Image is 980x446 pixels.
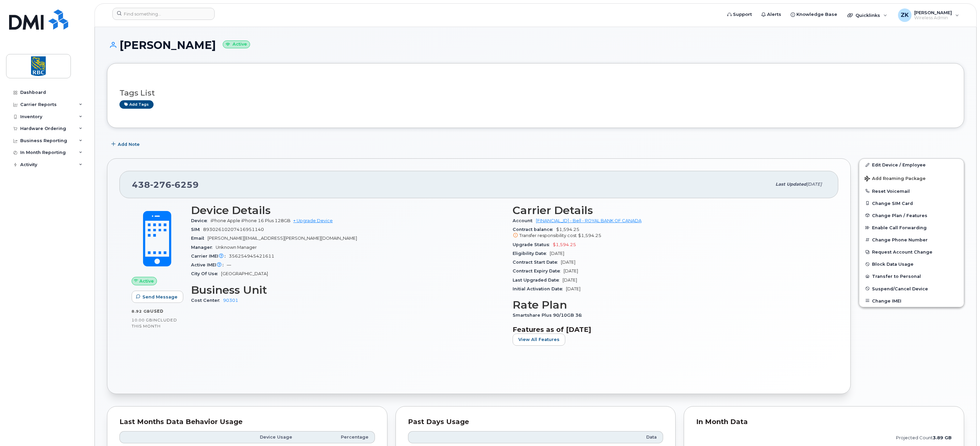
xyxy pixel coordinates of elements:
button: Change Plan / Features [859,209,964,221]
span: Last updated [775,182,807,187]
span: 6259 [171,180,199,190]
button: Request Account Change [859,246,964,258]
button: Block Data Usage [859,258,964,270]
span: $1,594.25 [513,227,826,239]
span: Enable Call Forwarding [872,225,927,230]
small: Active [223,41,250,48]
span: [DATE] [563,278,577,283]
span: Contract Start Date [513,260,561,265]
span: [DATE] [564,268,578,273]
h3: Tags List [119,89,952,97]
span: Smartshare Plus 90/10GB 36 [513,313,585,318]
button: Suspend/Cancel Device [859,283,964,295]
button: Change IMEI [859,295,964,307]
h3: Carrier Details [513,204,826,216]
span: Add Roaming Package [865,176,926,182]
span: Suspend/Cancel Device [872,286,928,291]
span: Unknown Manager [216,245,257,250]
span: included this month [132,317,177,329]
th: Device Usage [213,431,298,443]
button: Enable Call Forwarding [859,221,964,234]
span: [DATE] [561,260,575,265]
div: Past Days Usage [408,419,663,425]
span: Eligibility Date [513,251,550,256]
span: 10.00 GB [132,318,153,322]
span: used [150,309,164,314]
span: City Of Use [191,271,221,276]
button: View All Features [513,334,565,346]
span: Initial Activation Date [513,286,566,291]
span: iPhone Apple iPhone 16 Plus 128GB [211,218,291,223]
button: Add Note [107,138,145,150]
span: 438 [132,180,199,190]
a: Add tags [119,100,154,109]
button: Transfer to Personal [859,270,964,282]
span: [DATE] [807,182,822,187]
a: [FINANCIAL_ID] - Bell - ROYAL BANK OF CANADA [536,218,642,223]
a: + Upgrade Device [293,218,333,223]
h3: Business Unit [191,284,505,296]
span: Account [513,218,536,223]
span: 276 [150,180,171,190]
button: Change SIM Card [859,197,964,209]
span: Transfer responsibility cost [519,233,577,238]
button: Send Message [132,291,183,303]
span: View All Features [518,336,560,343]
span: Upgrade Status [513,242,553,247]
h1: [PERSON_NAME] [107,39,964,51]
span: Carrier IMEI [191,254,229,259]
span: [PERSON_NAME][EMAIL_ADDRESS][PERSON_NAME][DOMAIN_NAME] [208,236,357,241]
span: $1,594.25 [578,233,601,238]
span: [DATE] [566,286,580,291]
text: projected count [896,435,952,440]
button: Add Roaming Package [859,171,964,185]
h3: Rate Plan [513,299,826,311]
div: In Month Data [696,419,952,425]
span: 356254945421611 [229,254,274,259]
span: Change Plan / Features [872,213,927,218]
span: [DATE] [550,251,564,256]
h3: Features as of [DATE] [513,325,826,334]
th: Data [551,431,663,443]
span: Send Message [142,294,178,300]
div: Last Months Data Behavior Usage [119,419,375,425]
span: 89302610207416951140 [203,227,264,232]
span: — [227,262,231,267]
button: Reset Voicemail [859,185,964,197]
span: Active [139,278,154,284]
tspan: 3.89 GB [933,435,952,440]
h3: Device Details [191,204,505,216]
span: Device [191,218,211,223]
span: SIM [191,227,203,232]
a: 90301 [223,298,238,303]
button: Change Phone Number [859,234,964,246]
a: Edit Device / Employee [859,159,964,171]
span: $1,594.25 [553,242,576,247]
th: Percentage [298,431,375,443]
span: [GEOGRAPHIC_DATA] [221,271,268,276]
span: Email [191,236,208,241]
span: Cost Center [191,298,223,303]
span: Add Note [118,141,140,148]
span: Active IMEI [191,262,227,267]
span: Contract balance [513,227,556,232]
span: Manager [191,245,216,250]
span: Contract Expiry Date [513,268,564,273]
span: Last Upgraded Date [513,278,563,283]
span: 8.92 GB [132,309,150,314]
